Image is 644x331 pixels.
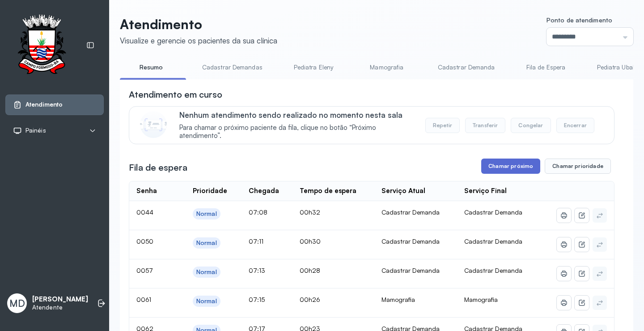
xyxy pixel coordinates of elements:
[300,237,321,245] span: 00h30
[300,267,320,274] span: 00h28
[381,187,425,195] div: Serviço Atual
[249,296,265,303] span: 07:15
[381,267,450,275] div: Cadastrar Demanda
[140,111,167,138] img: Imagem de CalloutCard
[136,267,153,274] span: 0057
[13,100,96,109] a: Atendimento
[556,118,594,133] button: Encerrar
[464,237,522,245] span: Cadastrar Demanda
[429,60,504,75] a: Cadastrar Demanda
[249,267,265,274] span: 07:13
[196,297,217,305] div: Normal
[136,296,151,303] span: 0061
[300,296,320,303] span: 00h26
[464,208,522,216] span: Cadastrar Demanda
[25,101,63,108] span: Atendimento
[249,208,267,216] span: 07:08
[120,16,277,32] p: Atendimento
[32,304,88,311] p: Atendente
[120,36,277,45] div: Visualize e gerencie os pacientes da sua clínica
[136,237,153,245] span: 0050
[249,237,263,245] span: 07:11
[32,295,88,304] p: [PERSON_NAME]
[196,239,217,247] div: Normal
[193,60,271,75] a: Cadastrar Demandas
[179,110,416,120] p: Nenhum atendimento sendo realizado no momento nesta sala
[196,268,217,276] div: Normal
[511,118,551,133] button: Congelar
[381,296,450,304] div: Mamografia
[136,208,153,216] span: 0044
[545,159,611,174] button: Chamar prioridade
[464,187,507,195] div: Serviço Final
[381,208,450,216] div: Cadastrar Demanda
[465,118,506,133] button: Transferir
[464,296,498,303] span: Mamografia
[196,210,217,218] div: Normal
[300,208,320,216] span: 00h32
[464,267,522,274] span: Cadastrar Demanda
[129,88,222,101] h3: Atendimento em curso
[136,187,157,195] div: Senha
[193,187,227,195] div: Prioridade
[515,60,577,75] a: Fila de Espera
[9,14,74,77] img: Logotipo do estabelecimento
[120,60,182,75] a: Resumo
[481,159,540,174] button: Chamar próximo
[25,127,46,134] span: Painéis
[381,237,450,245] div: Cadastrar Demanda
[249,187,279,195] div: Chegada
[356,60,418,75] a: Mamografia
[179,124,416,141] span: Para chamar o próximo paciente da fila, clique no botão “Próximo atendimento”.
[300,187,356,195] div: Tempo de espera
[425,118,460,133] button: Repetir
[547,16,612,24] span: Ponto de atendimento
[129,161,187,174] h3: Fila de espera
[282,60,345,75] a: Pediatra Eleny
